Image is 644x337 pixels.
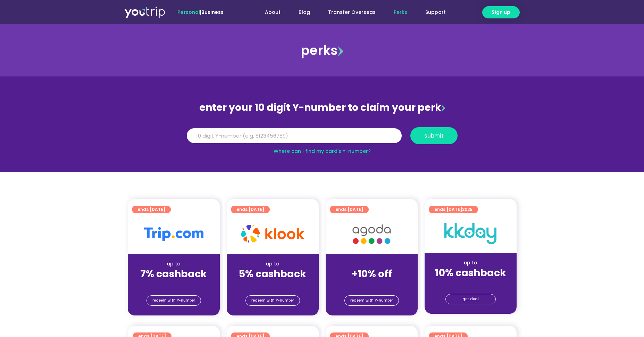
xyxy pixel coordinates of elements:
[132,206,171,213] a: ends [DATE]
[137,206,165,213] span: ends [DATE]
[201,9,224,16] a: Business
[434,206,472,213] span: ends [DATE]
[482,6,520,18] a: Sign up
[140,267,207,281] strong: 7% cashback
[177,9,200,16] span: Personal
[462,294,479,304] span: get deal
[236,206,264,213] span: ends [DATE]
[232,280,313,288] div: (for stays only)
[429,206,478,213] a: ends [DATE]2025
[242,6,455,19] nav: Menu
[445,294,496,304] a: get deal
[177,9,224,16] span: |
[187,128,402,143] input: 10 digit Y-number (e.g. 8123456789)
[231,206,270,213] a: ends [DATE]
[133,280,214,288] div: (for stays only)
[416,6,455,19] a: Support
[187,127,458,149] form: Y Number
[133,260,214,268] div: up to
[183,99,461,117] div: enter your 10 digit Y-number to claim your perk
[239,267,306,281] strong: 5% cashback
[435,266,506,280] strong: 10% cashback
[410,127,458,144] button: submit
[335,206,363,213] span: ends [DATE]
[274,148,371,155] a: Where can I find my card’s Y-number?
[344,295,399,306] a: redeem with Y-number
[330,206,369,213] a: ends [DATE]
[350,296,393,305] span: redeem with Y-number
[152,296,195,305] span: redeem with Y-number
[462,206,472,212] span: 2025
[430,259,511,266] div: up to
[256,6,290,19] a: About
[365,260,378,267] span: up to
[245,295,300,306] a: redeem with Y-number
[492,9,510,16] span: Sign up
[424,133,444,138] span: submit
[351,267,392,281] strong: +10% off
[290,6,319,19] a: Blog
[251,296,294,305] span: redeem with Y-number
[319,6,385,19] a: Transfer Overseas
[232,260,313,268] div: up to
[147,295,201,306] a: redeem with Y-number
[331,280,412,288] div: (for stays only)
[430,279,511,287] div: (for stays only)
[385,6,416,19] a: Perks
